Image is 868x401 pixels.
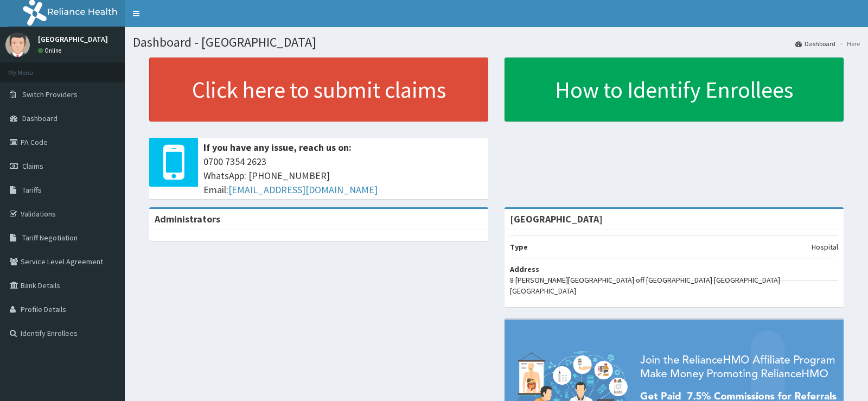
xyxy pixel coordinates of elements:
[5,33,30,57] img: User Image
[505,58,844,122] a: How to Identify Enrollees
[22,113,58,123] span: Dashboard
[510,242,528,252] b: Type
[795,39,835,48] a: Dashboard
[22,233,78,243] span: Tariff Negotiation
[155,213,220,225] b: Administrators
[22,90,78,99] span: Switch Providers
[228,183,378,196] a: [EMAIL_ADDRESS][DOMAIN_NAME]
[22,161,43,171] span: Claims
[203,155,483,196] span: 0700 7354 2623 WhatsApp: [PHONE_NUMBER] Email:
[38,35,108,43] p: [GEOGRAPHIC_DATA]
[38,47,64,54] a: Online
[510,213,603,225] strong: [GEOGRAPHIC_DATA]
[203,141,352,154] b: If you have any issue, reach us on:
[133,35,860,49] h1: Dashboard - [GEOGRAPHIC_DATA]
[510,264,539,274] b: Address
[22,185,42,195] span: Tariffs
[149,58,488,122] a: Click here to submit claims
[837,39,860,48] li: Here
[812,241,838,252] p: Hospital
[510,275,838,296] p: 8 [PERSON_NAME][GEOGRAPHIC_DATA] off [GEOGRAPHIC_DATA] [GEOGRAPHIC_DATA] [GEOGRAPHIC_DATA]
